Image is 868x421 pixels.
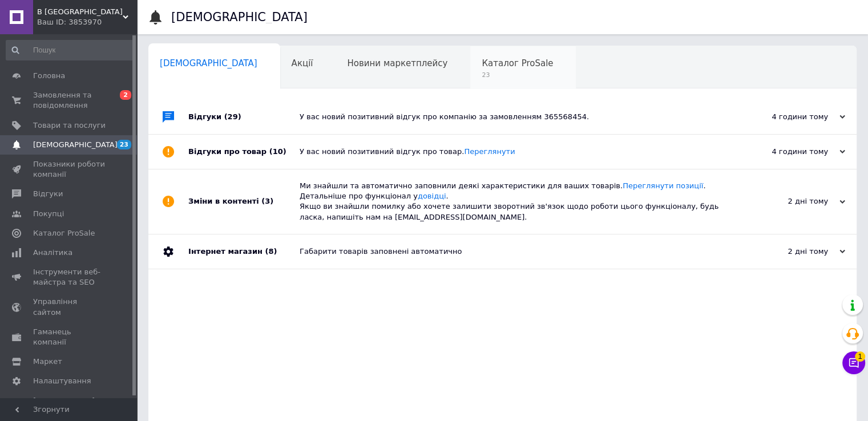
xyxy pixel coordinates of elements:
span: Налаштування [33,376,91,386]
span: Інструменти веб-майстра та SEO [33,267,106,288]
span: (10) [269,147,286,156]
span: (29) [224,112,241,121]
span: Відгуки [33,189,63,199]
span: Товари та послуги [33,120,106,131]
div: 4 години тому [731,147,845,157]
a: довідці [418,192,446,200]
span: 23 [482,71,553,79]
span: Гаманець компанії [33,327,106,347]
span: (3) [261,197,273,205]
span: 1 [855,351,865,362]
span: Новини маркетплейсу [347,58,447,68]
span: Акції [292,58,313,68]
span: Управління сайтом [33,297,106,317]
span: 23 [117,140,131,149]
a: Переглянути [464,147,515,156]
div: Ми знайшли та автоматично заповнили деякі характеристики для ваших товарів. . Детальніше про функ... [300,181,731,222]
span: [DEMOGRAPHIC_DATA] [160,58,257,68]
div: Відгуки про товар [188,135,300,169]
div: У вас новий позитивний відгук про компанію за замовленням 365568454. [300,112,731,122]
div: Відгуки [188,100,300,134]
div: 4 години тому [731,112,845,122]
input: Пошук [6,40,135,60]
span: Замовлення та повідомлення [33,90,106,111]
div: Зміни в контенті [188,169,300,234]
div: Інтернет магазин [188,234,300,269]
span: Каталог ProSale [33,228,95,238]
span: Аналітика [33,248,72,258]
span: [DEMOGRAPHIC_DATA] [33,140,118,150]
a: Переглянути позиції [623,181,703,190]
span: Покупці [33,209,64,219]
span: Показники роботи компанії [33,159,106,180]
button: Чат з покупцем1 [842,351,865,374]
div: 2 дні тому [731,246,845,257]
span: Головна [33,71,65,81]
span: 2 [120,90,131,100]
div: Ваш ID: 3853970 [37,17,137,27]
div: Габарити товарів заповнені автоматично [300,246,731,257]
div: У вас новий позитивний відгук про товар. [300,147,731,157]
span: Каталог ProSale [482,58,553,68]
div: 2 дні тому [731,196,845,207]
h1: [DEMOGRAPHIC_DATA] [171,10,308,24]
span: Маркет [33,357,62,367]
span: В Тапке [37,7,123,17]
span: (8) [265,247,277,256]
